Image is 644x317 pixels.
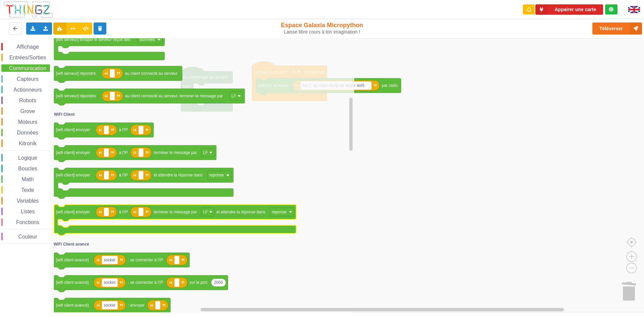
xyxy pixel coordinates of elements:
[8,65,47,71] span: Communication
[119,127,128,132] text: à l'IP
[266,21,378,35] div: Espace Galaxia Micropython
[216,210,265,214] text: et attendre la réponse dans
[119,173,128,177] text: à l'IP
[203,150,208,155] text: LF
[154,150,197,155] text: terminer le message par
[15,219,40,225] span: Fonctions
[17,119,39,125] span: Moteurs
[56,173,90,177] text: [wifi client] envoyer
[56,210,90,214] text: [wifi client] envoyer
[119,210,128,214] text: à l'IP
[125,94,223,98] text: au client connecté au serveur, terminer le message par
[20,187,35,193] span: Texte
[19,108,36,114] span: Grove
[54,242,89,247] text: WiFi Client avancé
[54,112,75,117] text: WiFi Client
[56,71,96,76] text: [wifi serveur] répondre
[605,4,618,14] div: Tu es connecté au serveur de création de Thingz
[190,280,208,285] text: sur le port
[56,94,96,98] text: [wifi serveur] répondre
[128,258,163,262] text: : se connecter à l'IP
[104,303,115,308] text: socket
[56,150,90,155] text: [wifi client] envoyer
[203,210,208,214] text: LF
[18,141,38,146] span: Kitronik
[17,155,38,161] span: Logique
[56,303,89,308] text: [wifi client avancé]
[154,173,203,177] text: et attendre la réponse dans
[17,234,38,240] span: Couleur
[272,210,287,214] text: reponse
[140,37,155,42] text: données
[104,258,115,262] text: socket
[592,22,642,35] button: Téléverser
[56,127,90,132] text: [wifi client] envoyer
[56,37,130,42] text: [wifi serveur] lorsque le serveur reçoit des
[104,280,115,285] text: socket
[15,44,40,50] span: Affichage
[8,55,47,60] span: Entrées/Sorties
[18,98,37,103] span: Robots
[214,280,223,285] text: 2000
[20,209,36,214] span: Listes
[16,198,40,204] span: Variables
[628,6,640,13] img: gb.png
[16,76,40,82] span: Capteurs
[128,280,163,285] text: : se connecter à l'IP
[535,4,603,15] button: Appairer une carte
[16,130,40,136] span: Données
[266,29,378,35] div: Laisse libre cours à ton imagination !
[21,176,35,182] span: Math
[56,280,89,285] text: [wifi client avancé]
[232,94,236,98] text: LF
[125,71,178,76] text: au client connecté au serveur
[17,166,38,171] span: Boucles
[209,173,224,177] text: reponse
[154,210,197,214] text: terminer le message par
[12,87,43,93] span: Actionneurs
[128,303,144,308] text: : envoyer
[3,1,53,18] img: thingz_logo.png
[56,258,89,262] text: [wifi client avancé]
[119,150,128,155] text: à l'IP
[382,83,398,88] text: par radio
